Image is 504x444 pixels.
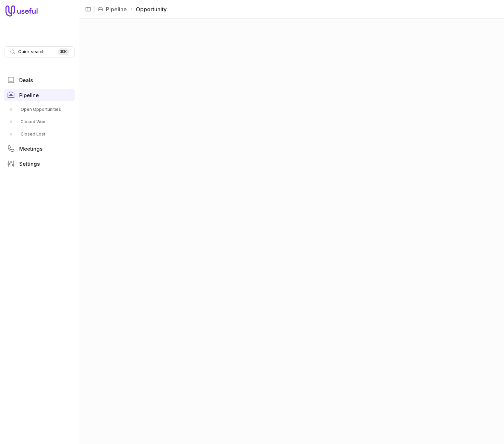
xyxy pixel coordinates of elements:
a: Closed Lost [4,129,75,140]
a: Settings [4,157,75,170]
div: Pipeline submenu [4,104,75,140]
span: | [93,5,95,13]
a: Deals [4,74,75,86]
span: Deals [19,78,33,83]
span: Quick search... [18,49,48,55]
a: Meetings [4,142,75,155]
a: Open Opportunities [4,104,75,115]
li: Opportunity [130,5,167,13]
a: Closed Won [4,116,75,127]
span: Meetings [19,146,43,151]
span: Settings [19,161,40,166]
a: Pipeline [4,89,75,101]
button: Collapse sidebar [83,4,93,14]
a: Pipeline [106,5,127,13]
kbd: ⌘ K [58,48,69,55]
span: Pipeline [19,93,39,98]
